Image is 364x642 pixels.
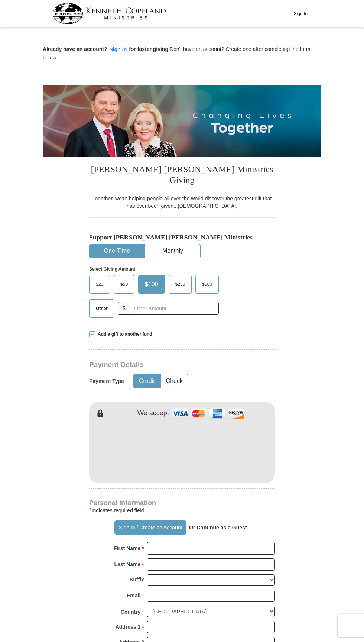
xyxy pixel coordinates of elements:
div: Indicates required field [89,506,275,515]
h5: Support [PERSON_NAME] [PERSON_NAME] Ministries [89,233,275,241]
span: $50 [117,279,131,290]
span: $ [118,302,130,315]
span: $500 [198,279,216,290]
button: Sign In / Create an Account [114,520,186,535]
span: Other [92,303,111,314]
strong: Email [127,590,140,601]
span: Add a gift to another fund [95,331,152,338]
button: Check [161,374,188,388]
button: Monthly [145,244,200,258]
h3: [PERSON_NAME] [PERSON_NAME] Ministries Giving [89,157,275,195]
input: Other Amount [130,302,219,315]
span: $25 [92,279,107,290]
img: credit cards accepted [171,406,245,422]
h4: Personal Information [89,500,275,506]
div: Together, we're helping people all over the world discover the greatest gift that has ever been g... [89,195,275,210]
strong: Last Name [114,559,141,570]
span: $250 [172,279,189,290]
p: Don't have an account? Create one after completing the form below. [43,45,321,61]
strong: Address 1 [116,622,141,632]
strong: Suffix [130,574,144,585]
button: One-Time [90,244,144,258]
button: Sign In [289,8,312,19]
h4: We accept [137,409,169,417]
h5: Payment Type [89,378,124,384]
strong: First Name [114,543,140,554]
strong: Already have an account? for faster giving. [43,46,170,52]
strong: Or Continue as a Guest [189,525,247,530]
span: $100 [141,279,162,290]
strong: Select Giving Amount [89,267,135,272]
button: Credit [134,374,160,388]
h3: Payment Details [89,361,279,369]
img: kcm-header-logo.svg [52,3,166,24]
button: Sign in [107,45,129,54]
strong: Country [121,607,141,617]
